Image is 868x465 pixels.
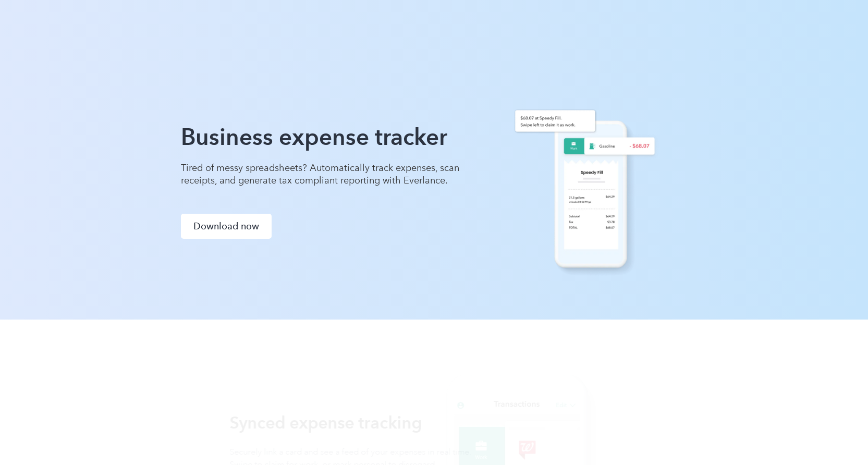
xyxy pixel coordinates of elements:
a: Download now [181,214,272,239]
h2: Synced expense tracking [229,412,422,433]
h1: Business expense tracker [181,123,462,152]
p: Tired of messy spreadsheets? Automatically track expenses, scan receipts, and generate tax compli... [181,162,462,187]
img: Everlance expense app with receipt photo [500,83,667,278]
